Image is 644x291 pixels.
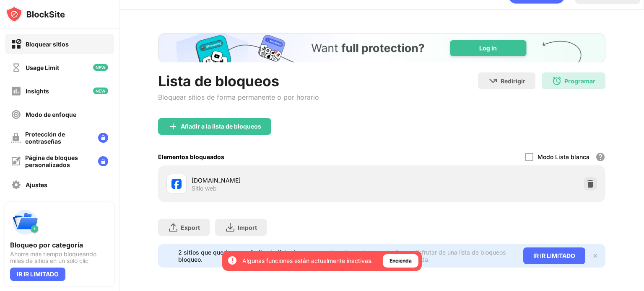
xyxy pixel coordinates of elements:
img: settings-off.svg [11,180,21,190]
img: lock-menu.svg [98,133,108,143]
div: Lista de bloqueos [158,72,319,90]
div: Haz clic aquí para actualizar y disfrutar de una lista de bloqueos ilimitada. [322,249,513,263]
img: favicons [171,179,182,189]
img: password-protection-off.svg [11,133,21,143]
div: Programar [564,77,595,85]
div: 2 sitios que quedan por añadir a tu lista de bloqueo. [178,249,317,263]
div: Página de bloques personalizados [25,154,91,168]
div: Insights [26,88,49,95]
img: push-categories.svg [10,207,40,237]
div: Import [238,224,257,231]
img: x-button.svg [592,252,599,259]
div: Export [181,224,200,231]
img: focus-off.svg [11,109,21,120]
div: Elementos bloqueados [158,153,224,160]
div: Modo de enfoque [26,111,76,118]
img: insights-off.svg [11,86,21,96]
div: IR IR LIMITADO [10,268,65,281]
div: Redirigir [501,77,525,85]
div: Encienda [390,257,412,265]
div: Modo Lista blanca [538,153,589,160]
div: Bloqueo por categoría [10,241,109,249]
img: logo-blocksite.svg [6,6,65,23]
img: time-usage-off.svg [11,62,21,73]
div: [DOMAIN_NAME] [192,176,382,185]
img: new-icon.svg [93,88,108,94]
div: Bloquear sitios [26,41,69,48]
img: new-icon.svg [93,64,108,71]
div: Ajustes [26,181,47,188]
div: Algunas funciones están actualmente inactivas. [242,257,373,265]
iframe: Banner [158,33,605,62]
div: Ahorre más tiempo bloqueando miles de sitios en un solo clic [10,251,109,264]
div: Usage Limit [26,64,59,71]
div: IR IR LIMITADO [523,247,585,264]
img: error-circle-white.svg [227,255,237,265]
div: Bloquear sitios de forma permanente o por horario [158,93,319,101]
img: customize-block-page-off.svg [11,156,21,166]
img: block-on.svg [11,39,21,49]
div: Protección de contraseñas [25,131,91,145]
img: lock-menu.svg [98,156,108,166]
div: Añadir a la lista de bloqueos [181,123,261,130]
div: Sitio web [192,185,217,192]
